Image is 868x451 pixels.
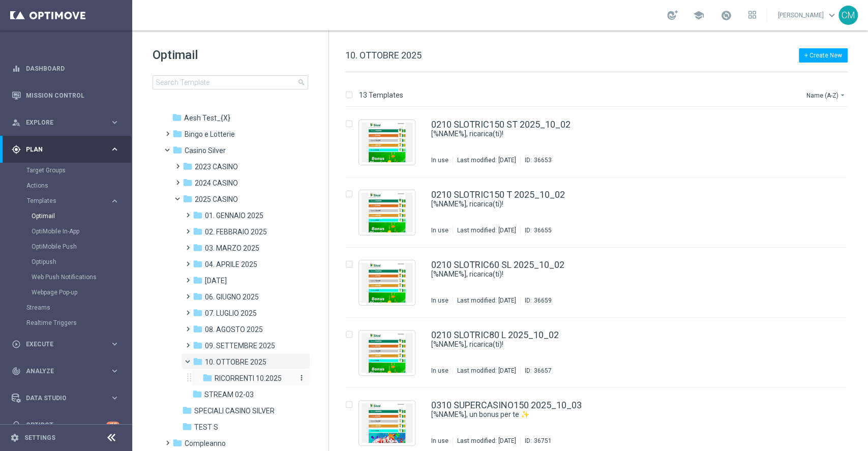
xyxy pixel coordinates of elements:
img: 36751.jpeg [362,403,412,443]
span: 08. AGOSTO 2025 [205,325,263,334]
button: track_changes Analyze keyboard_arrow_right [11,367,120,375]
i: keyboard_arrow_right [110,339,119,349]
a: 0210 SLOTRIC80 L 2025_10_02 [431,330,559,340]
button: person_search Explore keyboard_arrow_right [11,118,120,127]
span: 03. MARZO 2025 [205,244,259,253]
input: Search Template [153,75,308,89]
div: In use [431,367,448,375]
span: 01. GENNAIO 2025 [205,211,263,220]
div: Templates [27,198,110,204]
div: 36751 [534,437,552,445]
span: 2025 CASINO [195,195,238,204]
p: 13 Templates [359,91,403,100]
div: Dashboard [12,55,119,82]
a: OptiMobile In-App [32,227,106,235]
div: ID: [520,437,552,445]
i: folder [172,145,183,155]
i: folder [193,356,203,367]
a: [%NAME%], ricarica(ti)! [431,129,781,139]
i: folder [172,438,183,448]
img: 36655.jpeg [362,193,412,232]
i: folder [193,210,203,220]
i: arrow_drop_down [839,91,847,99]
i: lightbulb [12,420,21,430]
span: Data Studio [26,395,110,401]
span: 02. FEBBRAIO 2025 [205,227,267,236]
i: folder [172,129,183,139]
div: Last modified: [DATE] [453,156,520,164]
span: STREAM 02-03 [204,390,254,399]
i: folder [193,291,203,302]
div: Last modified: [DATE] [453,437,520,445]
a: Settings [24,435,55,441]
div: ID: [520,296,552,305]
i: folder [193,275,203,285]
button: Data Studio keyboard_arrow_right [11,394,120,402]
a: Target Groups [26,166,106,174]
div: [%NAME%], ricarica(ti)! [431,129,804,139]
div: Mission Control [12,82,119,109]
div: Optimail [32,208,131,224]
i: folder [193,308,203,318]
a: 0210 SLOTRIC150 ST 2025_10_02 [431,120,571,129]
button: gps_fixed Plan keyboard_arrow_right [11,145,120,154]
span: search [297,78,306,86]
span: SPECIALI CASINO SILVER [194,406,275,415]
span: Plan [26,146,110,153]
div: 36659 [534,296,552,305]
i: folder [183,161,193,171]
span: 09. SETTEMBRE 2025 [205,341,275,350]
span: 2024 CASINO [195,178,238,188]
div: In use [431,437,448,445]
span: 2023 CASINO [195,162,238,171]
i: track_changes [12,367,21,376]
a: Webpage Pop-up [32,288,106,296]
div: lightbulb Optibot +10 [11,421,120,429]
div: Last modified: [DATE] [453,226,520,234]
button: Name (A-Z)arrow_drop_down [805,89,848,101]
div: [%NAME%], ricarica(ti)! [431,199,804,209]
div: Actions [26,178,131,193]
span: school [693,10,704,21]
a: [%NAME%], ricarica(ti)! [431,269,781,279]
i: settings [10,433,19,442]
div: Last modified: [DATE] [453,296,520,305]
div: Optipush [32,254,131,269]
i: person_search [12,118,21,127]
a: Mission Control [26,82,119,109]
div: Web Push Notifications [32,269,131,285]
span: 07. LUGLIO 2025 [205,309,257,318]
span: TEST S [194,423,218,432]
i: folder [193,340,203,350]
a: Realtime Triggers [26,319,106,327]
div: +10 [106,422,119,428]
span: Bingo e Lotterie [185,130,235,139]
a: Web Push Notifications [32,273,106,281]
i: play_circle_outline [12,340,21,349]
div: In use [431,156,448,164]
i: folder [193,259,203,269]
a: 0310 SUPERCASINO150 2025_10_03 [431,401,582,410]
button: + Create New [799,48,848,63]
img: 36659.jpeg [362,263,412,303]
div: Optibot [12,411,119,438]
h1: Optimail [153,47,308,63]
span: Execute [26,341,110,347]
div: Execute [12,340,110,349]
a: Dashboard [26,55,119,82]
div: Target Groups [26,163,131,178]
span: Explore [26,119,110,126]
span: 04. APRILE 2025 [205,260,257,269]
button: more_vert [295,373,306,383]
a: [%NAME%], ricarica(ti)! [431,340,781,349]
i: folder [193,226,203,236]
button: play_circle_outline Execute keyboard_arrow_right [11,340,120,348]
button: equalizer Dashboard [11,65,120,73]
i: folder [193,324,203,334]
a: Optipush [32,258,106,266]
